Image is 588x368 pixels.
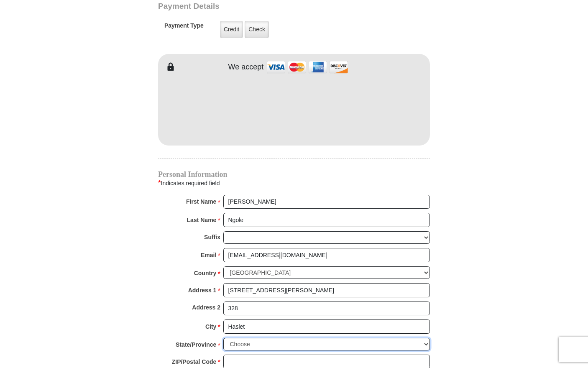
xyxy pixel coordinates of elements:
strong: Suffix [204,231,220,243]
h3: Payment Details [158,2,371,11]
strong: Last Name [187,214,217,226]
h5: Payment Type [164,22,204,33]
img: credit cards accepted [266,58,349,76]
label: Check [245,21,269,38]
strong: First Name [186,196,216,207]
strong: Address 2 [192,302,220,313]
h4: Personal Information [158,171,430,178]
strong: ZIP/Postal Code [172,356,217,368]
label: Credit [220,21,243,38]
strong: City [205,321,216,332]
strong: Country [194,267,217,279]
strong: Address 1 [188,284,217,296]
div: Indicates required field [158,178,430,189]
strong: State/Province [176,339,216,350]
h4: We accept [228,63,264,72]
strong: Email [201,249,216,261]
